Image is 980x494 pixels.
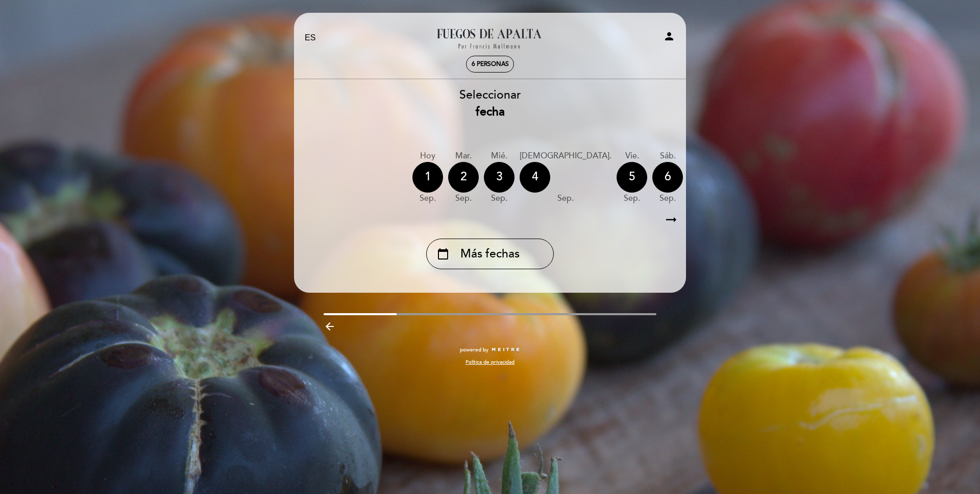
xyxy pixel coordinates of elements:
[472,60,509,68] span: 6 personas
[448,162,479,193] div: 2
[465,359,514,366] a: Política de privacidad
[412,193,443,204] div: sep.
[617,150,647,162] div: vie.
[460,246,520,263] span: Más fechas
[663,30,675,46] button: person
[664,209,679,231] i: arrow_right_alt
[652,162,683,193] div: 6
[663,30,675,42] i: person
[652,193,683,204] div: sep.
[476,105,505,119] b: fecha
[617,193,647,204] div: sep.
[484,150,514,162] div: mié.
[617,162,647,193] div: 5
[324,320,336,333] i: arrow_backward
[460,346,488,354] span: powered by
[491,347,520,352] img: MEITRE
[520,150,611,162] div: [DEMOGRAPHIC_DATA].
[426,24,554,52] a: Fuegos de Apalta
[460,346,520,354] a: powered by
[484,193,514,204] div: sep.
[520,193,611,204] div: sep.
[412,162,443,193] div: 1
[484,162,514,193] div: 3
[652,150,683,162] div: sáb.
[293,87,687,121] div: Seleccionar
[448,150,479,162] div: mar.
[412,150,443,162] div: Hoy
[437,245,449,263] i: calendar_today
[448,193,479,204] div: sep.
[520,162,550,193] div: 4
